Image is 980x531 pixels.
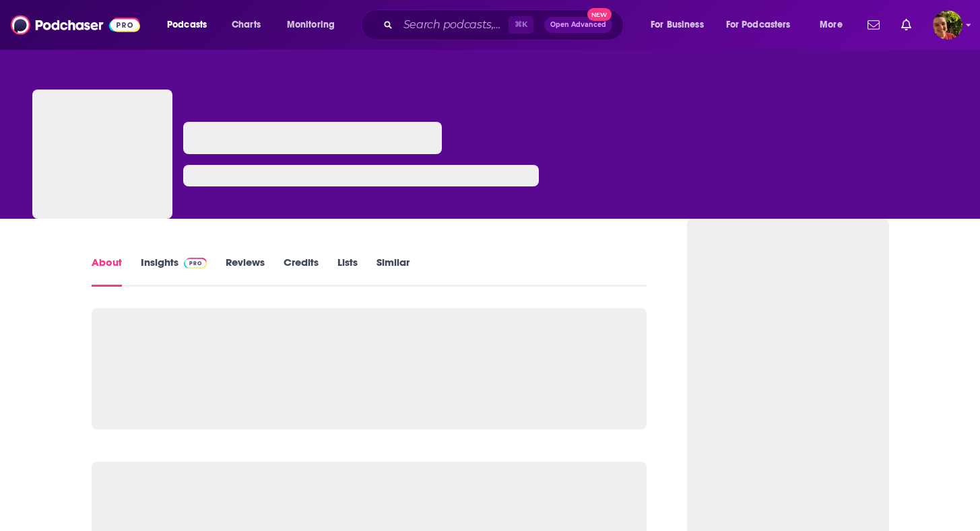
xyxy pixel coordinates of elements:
a: Lists [337,256,358,287]
span: For Business [651,15,704,34]
span: More [820,15,843,34]
button: Show profile menu [933,10,962,40]
span: Charts [232,15,261,34]
span: ⌘ K [509,16,533,34]
a: Reviews [226,256,265,287]
a: Credits [284,256,319,287]
img: Podchaser - Follow, Share and Rate Podcasts [11,12,140,38]
span: Monitoring [287,15,335,34]
span: For Podcasters [726,15,791,34]
img: Podchaser Pro [184,258,207,269]
a: Charts [223,14,269,36]
button: open menu [277,14,352,36]
span: Podcasts [167,15,207,34]
button: open menu [810,14,859,36]
button: open menu [641,14,721,36]
a: InsightsPodchaser Pro [141,256,207,287]
a: Show notifications dropdown [862,13,885,36]
span: New [587,8,612,21]
img: User Profile [933,10,962,40]
button: open menu [158,14,224,36]
span: Open Advanced [550,22,606,28]
span: Logged in as Marz [933,10,962,40]
button: open menu [717,14,810,36]
a: Show notifications dropdown [896,13,917,36]
div: Search podcasts, credits, & more... [374,9,636,40]
a: Similar [377,256,410,287]
a: About [92,256,122,287]
button: Open AdvancedNew [544,17,612,33]
input: Search podcasts, credits, & more... [398,14,509,36]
